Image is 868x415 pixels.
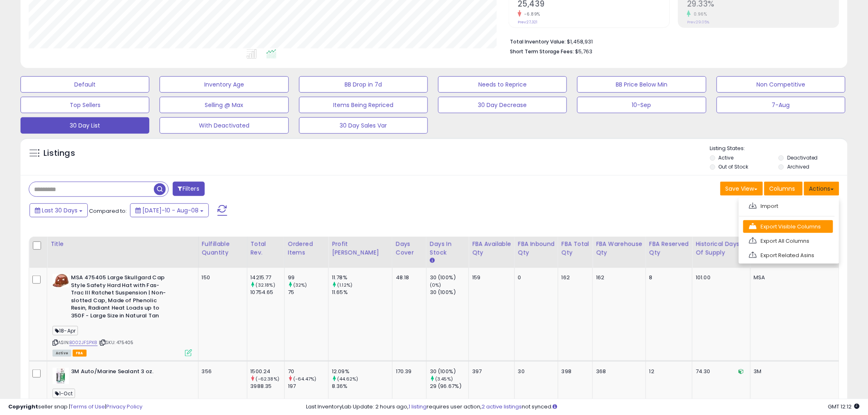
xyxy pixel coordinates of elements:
[256,376,279,382] small: (-62.38%)
[430,240,465,257] div: Days In Stock
[71,368,171,378] b: 3M Auto/Marine Sealant 3 oz.
[396,240,423,257] div: Days Cover
[332,240,389,257] div: Profit [PERSON_NAME]
[482,403,522,410] a: 2 active listings
[53,389,75,398] span: 1-Oct
[288,274,328,281] div: 99
[202,368,241,375] div: 356
[142,206,199,214] span: [DATE]-10 - Aug-08
[160,97,288,113] button: Selling @ Max
[804,182,839,196] button: Actions
[332,383,392,390] div: 8.36%
[69,339,98,346] a: B002JFSPX8
[562,240,589,257] div: FBA Total Qty
[510,48,574,55] b: Short Term Storage Fees:
[691,11,707,17] small: 0.96%
[288,368,328,375] div: 70
[160,76,288,93] button: Inventory Age
[73,350,87,357] span: FBA
[521,11,540,17] small: -6.89%
[696,274,744,281] div: 101.00
[754,274,833,281] div: MSA
[106,403,142,410] a: Privacy Policy
[696,240,747,257] div: Historical Days Of Supply
[770,185,795,193] span: Columns
[256,282,275,288] small: (32.18%)
[251,289,284,296] div: 10754.65
[251,274,284,281] div: 14215.77
[396,274,420,281] div: 48.18
[743,249,833,262] a: Export Related Asins
[70,403,105,410] a: Terms of Use
[438,97,567,113] button: 30 Day Decrease
[53,274,69,287] img: 51LJRjAkU-L._SL40_.jpg
[332,289,392,296] div: 11.65%
[202,274,241,281] div: 150
[99,339,133,346] span: | SKU: 475405
[288,383,328,390] div: 197
[21,76,149,93] button: Default
[510,36,833,46] li: $1,458,931
[518,20,537,25] small: Prev: 27,321
[251,240,281,257] div: Total Rev.
[430,289,468,296] div: 30 (100%)
[787,163,809,170] label: Archived
[30,203,88,217] button: Last 30 Days
[510,38,566,45] b: Total Inventory Value:
[696,368,744,375] div: 74.30
[288,289,328,296] div: 75
[43,148,75,159] h5: Listings
[8,403,142,411] div: seller snap | |
[8,403,38,410] strong: Copyright
[430,368,468,375] div: 30 (100%)
[430,257,435,265] small: Days In Stock.
[687,20,709,25] small: Prev: 29.05%
[596,368,640,375] div: 368
[337,376,358,382] small: (44.62%)
[71,274,171,322] b: MSA 475405 Large Skullgard Cap Style Safety Hard Hat with Fas-Trac III Ratchet Suspension | Non-s...
[53,368,69,384] img: 51PvTZc32mL._SL40_.jpg
[717,76,845,93] button: Non Competitive
[42,206,78,214] span: Last 30 Days
[596,240,642,257] div: FBA Warehouse Qty
[764,182,803,196] button: Columns
[299,97,428,113] button: Items Being Repriced
[337,282,352,288] small: (1.12%)
[293,282,307,288] small: (32%)
[53,326,78,335] span: 18-Apr
[577,76,706,93] button: BB Price Below Min
[21,117,149,134] button: 30 Day List
[743,235,833,247] a: Export All Columns
[130,203,209,217] button: [DATE]-10 - Aug-08
[472,274,508,281] div: 159
[743,200,833,212] a: Import
[743,220,833,233] a: Export Visible Columns
[430,383,468,390] div: 29 (96.67%)
[649,274,686,281] div: 8
[596,274,640,281] div: 162
[332,274,392,281] div: 11.78%
[202,240,244,257] div: Fulfillable Quantity
[306,403,860,411] div: Last InventoryLab Update: 2 hours ago, requires user action, not synced.
[409,403,427,410] a: 1 listing
[21,97,149,113] button: Top Sellers
[293,376,316,382] small: (-64.47%)
[472,368,508,375] div: 397
[828,403,860,410] span: 2025-09-8 12:12 GMT
[649,368,686,375] div: 12
[562,368,586,375] div: 398
[160,117,288,134] button: With Deactivated
[719,163,749,170] label: Out of Stock
[649,240,689,257] div: FBA Reserved Qty
[89,207,127,215] span: Compared to:
[787,154,818,161] label: Deactivated
[710,145,847,153] p: Listing States:
[251,368,284,375] div: 1500.24
[562,274,586,281] div: 162
[332,368,392,375] div: 12.09%
[396,368,420,375] div: 170.39
[754,368,833,375] div: 3M
[518,368,552,375] div: 30
[251,383,284,390] div: 3988.35
[717,97,845,113] button: 7-Aug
